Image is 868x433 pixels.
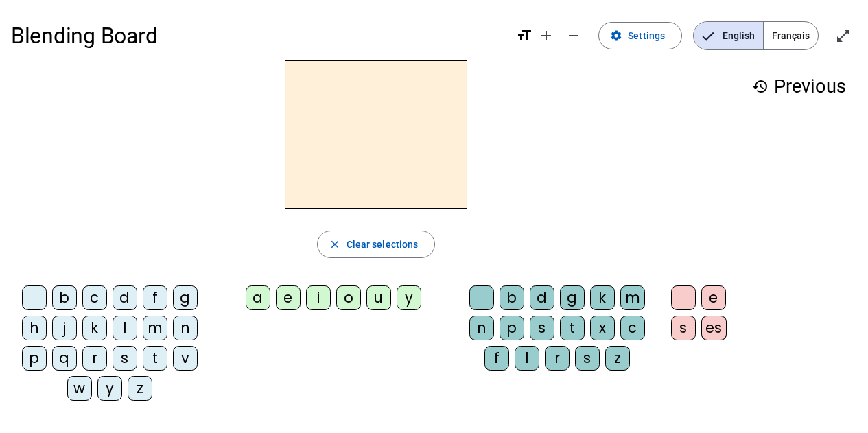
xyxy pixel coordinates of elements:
div: s [575,346,600,371]
mat-icon: settings [610,30,622,42]
div: f [143,285,167,310]
span: Français [764,22,818,49]
button: Clear selections [317,231,436,258]
button: Increase font size [532,22,560,49]
div: r [82,346,107,371]
div: f [484,346,509,371]
div: c [620,316,645,340]
span: Settings [628,27,665,44]
div: s [530,316,554,340]
div: t [560,316,585,340]
mat-icon: open_in_full [835,27,852,44]
div: r [545,346,570,371]
div: v [173,346,198,371]
div: h [22,316,47,340]
div: e [276,285,301,310]
button: Enter full screen [830,22,857,49]
div: j [52,316,77,340]
div: es [701,316,727,340]
div: e [701,285,726,310]
div: s [113,346,137,371]
mat-icon: format_size [516,27,532,44]
div: t [143,346,167,371]
div: p [22,346,47,371]
div: u [366,285,391,310]
div: g [173,285,198,310]
mat-icon: remove [565,27,582,44]
div: q [52,346,77,371]
div: m [620,285,645,310]
div: b [52,285,77,310]
h1: Blending Board [11,14,505,58]
div: z [605,346,630,371]
div: p [500,316,524,340]
span: English [694,22,763,49]
div: w [67,376,92,401]
button: Decrease font size [560,22,587,49]
div: n [173,316,198,340]
div: y [97,376,122,401]
div: a [246,285,270,310]
div: k [82,316,107,340]
div: n [469,316,494,340]
div: y [397,285,421,310]
div: b [500,285,524,310]
div: m [143,316,167,340]
div: z [128,376,152,401]
mat-button-toggle-group: Language selection [693,21,819,50]
div: o [336,285,361,310]
div: d [530,285,554,310]
h3: Previous [752,71,846,102]
div: k [590,285,615,310]
div: g [560,285,585,310]
mat-icon: add [538,27,554,44]
div: l [113,316,137,340]
div: l [515,346,539,371]
div: c [82,285,107,310]
mat-icon: close [329,238,341,250]
div: i [306,285,331,310]
div: x [590,316,615,340]
button: Settings [598,22,682,49]
mat-icon: history [752,78,769,95]
div: s [671,316,696,340]
span: Clear selections [347,236,419,253]
div: d [113,285,137,310]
